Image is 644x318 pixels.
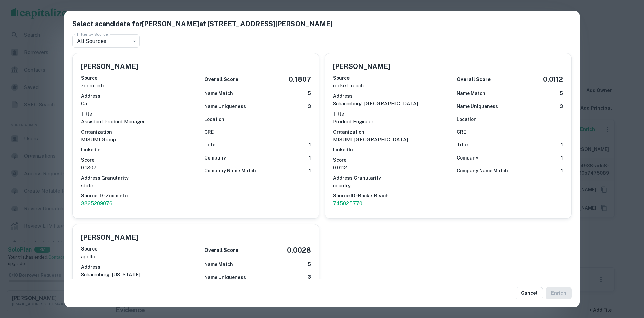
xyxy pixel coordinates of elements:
h6: Title [333,110,448,118]
h6: 1 [561,141,563,149]
h6: Title [81,110,196,118]
h5: 0.0028 [287,245,311,255]
iframe: Chat Widget [610,264,644,297]
h6: 1 [561,167,563,175]
h6: Overall Score [204,76,238,83]
p: MISUMI Group [81,136,196,144]
h6: Overall Score [204,246,238,254]
p: apollo [81,253,196,261]
h6: Location [204,116,224,123]
h6: 5 [308,90,311,97]
h6: 3 [308,103,311,110]
h5: [PERSON_NAME] [333,61,390,72]
h6: Source ID - RocketReach [333,192,448,199]
h5: 0.0112 [543,74,563,84]
h6: 5 [560,90,563,97]
h6: Title [457,141,468,148]
p: rocket_reach [333,82,448,90]
button: Cancel [516,287,543,299]
h5: [PERSON_NAME] [81,61,138,72]
h6: LinkedIn [333,146,448,153]
h6: Address [333,92,448,100]
h5: 0.1807 [289,74,311,84]
h6: Source [81,74,196,82]
h6: Address [81,92,196,100]
p: schaumburg, [US_STATE] [81,271,196,279]
h6: Overall Score [457,76,491,83]
h6: Address Granularity [81,174,196,182]
label: Filter by Source [77,31,108,37]
p: schaumburg, [GEOGRAPHIC_DATA] [333,100,448,108]
h6: Company [204,154,226,162]
h6: Name Uniqueness [457,103,498,110]
p: country [333,182,448,190]
h6: Title [204,141,215,148]
h6: 3 [560,103,563,110]
h6: Name Match [204,90,233,97]
h6: Name Match [457,90,485,97]
h6: Company Name Match [457,167,508,174]
a: 3325209076 [81,199,196,208]
p: Product Engineer [333,118,448,126]
h6: Address [81,263,196,271]
p: Assistant Product Manager [81,118,196,126]
h6: 5 [308,261,311,268]
h6: LinkedIn [81,146,196,153]
p: zoom_info [81,82,196,90]
h6: Score [81,156,196,164]
h6: 1 [561,154,563,162]
h6: 1 [309,154,311,162]
h6: CRE [204,128,214,136]
div: All Sources [72,34,140,48]
p: MISUMI [GEOGRAPHIC_DATA] [333,136,448,144]
p: state [81,182,196,190]
h6: Name Uniqueness [204,103,246,110]
h6: Name Uniqueness [204,274,246,281]
p: 0.1807 [81,164,196,172]
h6: 1 [309,167,311,175]
h6: Company [457,154,478,162]
h6: Location [457,116,477,123]
h6: Source [81,245,196,253]
h6: Score [333,156,448,164]
h6: Name Match [204,261,233,268]
h6: Source [333,74,448,82]
h6: 3 [308,273,311,281]
h5: [PERSON_NAME] [81,232,138,242]
p: 0.0112 [333,164,448,172]
p: ca [81,100,196,108]
h6: Company Name Match [204,167,256,174]
h6: 1 [309,141,311,149]
h6: Organization [333,128,448,136]
h6: Organization [81,128,196,136]
h6: Address Granularity [333,174,448,182]
h5: Select a candidate for [PERSON_NAME] at [STREET_ADDRESS][PERSON_NAME] [72,19,572,29]
h6: Source ID - ZoomInfo [81,192,196,199]
h6: CRE [457,128,466,136]
a: 745025770 [333,199,448,208]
